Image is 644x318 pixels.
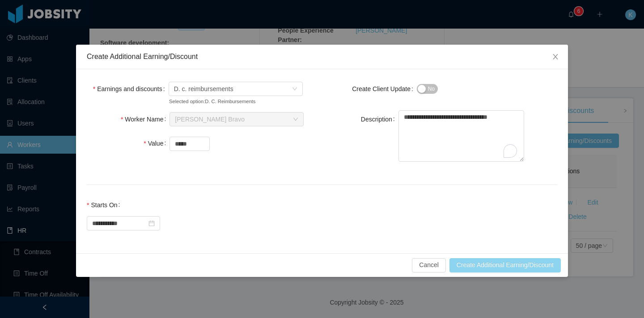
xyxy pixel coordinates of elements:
i: icon: close [552,53,559,60]
label: Earnings and discounts [93,85,169,92]
div: Create Additional Earning/Discount [87,52,557,62]
label: Description [361,116,398,123]
i: icon: calendar [148,220,155,226]
span: No [428,84,435,93]
textarea: To enrich screen reader interactions, please activate Accessibility in Grammarly extension settings [398,110,524,162]
button: Cancel [412,258,446,272]
i: icon: down [292,86,297,92]
span: D. c. reimbursements [174,82,233,96]
div: Edgar Dario Pazmiño Bravo [175,113,245,126]
button: Create Additional Earning/Discount [449,258,561,272]
small: Selected option: D. C. Reimbursements [169,98,283,105]
button: Create Client Update [417,84,438,94]
input: Value [170,137,209,151]
label: Starts On [87,201,123,209]
label: Create Client Update [352,85,417,92]
button: Close [543,45,568,70]
label: Worker Name [121,116,169,123]
label: Value [144,140,169,147]
i: icon: down [293,117,298,123]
